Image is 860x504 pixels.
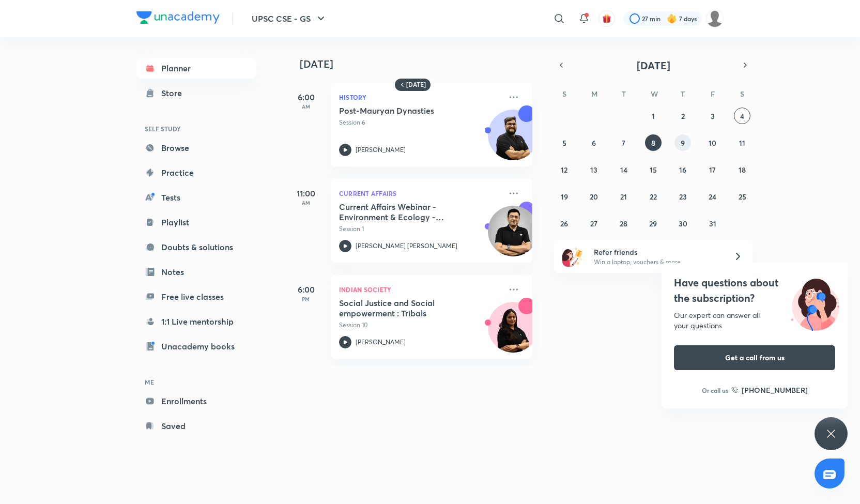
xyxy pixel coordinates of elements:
[734,188,750,205] button: October 25, 2025
[136,138,256,158] a: Browse
[674,134,691,151] button: October 9, 2025
[681,138,685,148] abbr: October 9, 2025
[356,145,406,155] p: [PERSON_NAME]
[709,138,716,148] abbr: October 10, 2025
[704,215,721,232] button: October 31, 2025
[562,89,566,99] abbr: Sunday
[136,11,220,24] img: Company Logo
[709,219,716,228] abbr: October 31, 2025
[339,105,468,116] h5: Post-Mauryan Dynasties
[709,165,716,175] abbr: October 17, 2025
[711,111,715,121] abbr: October 3, 2025
[681,111,685,121] abbr: October 2, 2025
[734,134,750,151] button: October 11, 2025
[562,138,566,148] abbr: October 5, 2025
[556,134,573,151] button: October 5, 2025
[586,215,602,232] button: October 27, 2025
[339,118,501,127] p: Session 6
[674,108,691,124] button: October 2, 2025
[616,134,632,151] button: October 7, 2025
[740,89,744,99] abbr: Saturday
[591,89,597,99] abbr: Monday
[136,212,256,233] a: Playlist
[674,310,835,331] div: Our expert can answer all your questions
[590,192,598,202] abbr: October 20, 2025
[616,188,632,205] button: October 21, 2025
[339,320,501,330] p: Session 10
[742,385,808,395] h6: [PHONE_NUMBER]
[622,138,625,148] abbr: October 7, 2025
[739,138,745,148] abbr: October 11, 2025
[616,215,632,232] button: October 28, 2025
[556,161,573,178] button: October 12, 2025
[136,58,256,79] a: Planner
[285,200,327,206] p: AM
[488,115,538,165] img: Avatar
[136,187,256,208] a: Tests
[674,215,691,232] button: October 30, 2025
[667,13,677,24] img: streak
[674,161,691,178] button: October 16, 2025
[556,188,573,205] button: October 19, 2025
[702,386,728,395] p: Or call us
[620,219,627,228] abbr: October 28, 2025
[651,89,658,99] abbr: Wednesday
[679,219,687,228] abbr: October 30, 2025
[645,108,662,124] button: October 1, 2025
[136,83,256,103] a: Store
[650,165,657,175] abbr: October 15, 2025
[562,246,583,267] img: referral
[245,8,333,29] button: UPSC CSE - GS
[136,11,220,26] a: Company Logo
[649,219,657,228] abbr: October 29, 2025
[569,58,738,72] button: [DATE]
[356,241,457,251] p: [PERSON_NAME] [PERSON_NAME]
[136,162,256,183] a: Practice
[339,224,501,234] p: Session 1
[339,298,468,318] h5: Social Justice and Social empowerment : Tribals
[136,373,256,391] h6: ME
[136,416,256,436] a: Saved
[285,103,327,110] p: AM
[586,134,602,151] button: October 6, 2025
[561,165,567,175] abbr: October 12, 2025
[645,188,662,205] button: October 22, 2025
[560,219,568,228] abbr: October 26, 2025
[136,311,256,332] a: 1:1 Live mentorship
[586,161,602,178] button: October 13, 2025
[782,275,848,331] img: ttu_illustration_new.svg
[709,192,716,202] abbr: October 24, 2025
[620,192,627,202] abbr: October 21, 2025
[602,14,611,23] img: avatar
[704,188,721,205] button: October 24, 2025
[161,87,188,99] div: Store
[704,161,721,178] button: October 17, 2025
[704,134,721,151] button: October 10, 2025
[734,161,750,178] button: October 18, 2025
[620,165,627,175] abbr: October 14, 2025
[711,89,715,99] abbr: Friday
[339,283,501,296] p: Indian Society
[651,138,655,148] abbr: October 8, 2025
[637,58,670,72] span: [DATE]
[674,188,691,205] button: October 23, 2025
[731,385,808,395] a: [PHONE_NUMBER]
[739,192,746,202] abbr: October 25, 2025
[590,165,597,175] abbr: October 13, 2025
[645,215,662,232] button: October 29, 2025
[592,138,596,148] abbr: October 6, 2025
[674,275,835,306] h4: Have questions about the subscription?
[488,308,538,357] img: Avatar
[679,165,686,175] abbr: October 16, 2025
[616,161,632,178] button: October 14, 2025
[136,237,256,257] a: Doubts & solutions
[739,165,746,175] abbr: October 18, 2025
[586,188,602,205] button: October 20, 2025
[740,111,744,121] abbr: October 4, 2025
[285,283,327,296] h5: 6:00
[590,219,597,228] abbr: October 27, 2025
[704,108,721,124] button: October 3, 2025
[598,10,615,27] button: avatar
[622,89,626,99] abbr: Tuesday
[339,202,468,222] h5: Current Affairs Webinar - Environment & Ecology - Session 1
